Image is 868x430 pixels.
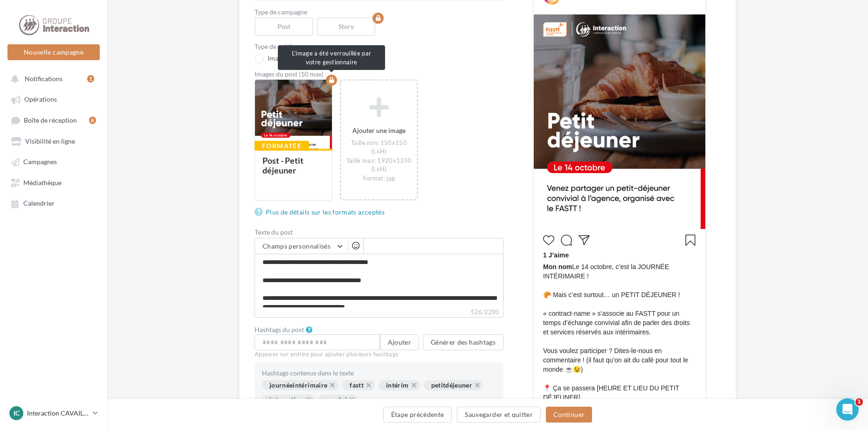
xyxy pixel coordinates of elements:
div: intérim [379,380,420,390]
span: Boîte de réception [24,116,77,124]
span: Opérations [24,96,57,104]
div: 1 [87,75,94,83]
span: Notifications [25,75,62,83]
div: Formatée [255,141,309,151]
span: Calendrier [23,200,55,208]
button: Sauvegarder et quitter [457,407,541,423]
button: Champs personnalisés [255,238,348,254]
label: Texte du post [255,229,503,236]
a: Calendrier [6,194,102,211]
a: Opérations [6,90,102,107]
label: 526/2200 [255,307,503,318]
div: emploi [318,395,358,405]
label: Type de campagne [255,9,503,15]
div: fastt [342,380,375,390]
div: journéeintérimaire [262,380,338,390]
label: Type de média [255,43,503,50]
div: Hashtags contenus dans le texte [262,370,496,376]
button: Continuer [546,407,592,423]
button: Notifications 1 [6,70,98,87]
div: L'image a été verrouillée par votre gestionnaire [278,45,385,70]
a: Visibilité en ligne [6,132,102,149]
span: Campagnes [23,158,57,166]
label: Hashtags du post [255,326,304,333]
div: Post - Petit déjeuner [262,155,303,175]
svg: J’aime [543,235,554,246]
a: Campagnes [6,153,102,170]
span: 1 [855,398,863,406]
div: Appuyer sur entrée pour ajouter plusieurs hashtags [255,350,503,359]
button: Nouvelle campagne [7,44,100,60]
span: IC [14,409,20,418]
svg: Partager la publication [579,235,590,246]
p: Interaction CAVAILLON [27,409,89,418]
iframe: Intercom live chat [836,398,859,421]
div: 1 J’aime [543,250,696,262]
span: Visibilité en ligne [25,137,75,145]
span: Médiathèque [23,179,62,187]
div: interaction [262,395,315,405]
div: 6 [89,117,96,124]
span: Champs personnalisés [262,242,331,250]
div: Images du post (10 max) [255,71,503,77]
a: Plus de détails sur les formats acceptés [255,207,388,218]
span: Mon nom [543,263,572,270]
a: IC Interaction CAVAILLON [7,404,100,422]
svg: Enregistrer [685,235,696,246]
button: Générer des hashtags [423,334,503,350]
a: Boîte de réception6 [6,111,102,129]
div: petitdéjeuner [424,380,484,390]
a: Médiathèque [6,174,102,191]
svg: Commenter [561,235,572,246]
button: Ajouter [380,334,419,350]
button: Étape précédente [383,407,452,423]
